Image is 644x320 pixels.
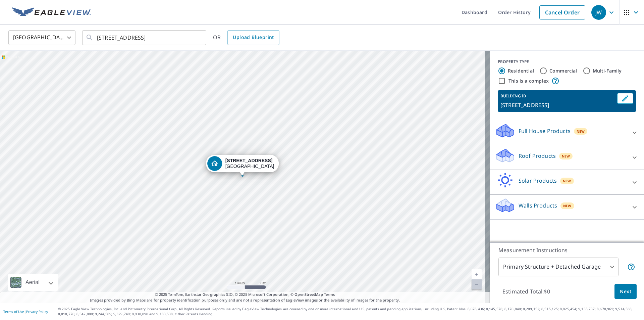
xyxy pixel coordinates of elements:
div: Primary Structure + Detached Garage [498,258,619,276]
a: Current Level 12, Zoom In [472,269,482,279]
div: Walls ProductsNew [495,197,639,217]
div: Aerial [23,274,42,291]
img: EV Logo [12,7,91,17]
p: | [3,310,48,314]
span: New [577,129,585,134]
div: JW [591,5,606,20]
span: New [563,178,571,184]
span: New [562,153,570,159]
label: Commercial [549,67,577,74]
span: Your report will include the primary structure and a detached garage if one exists. [627,263,635,271]
a: Cancel Order [539,5,585,19]
div: [GEOGRAPHIC_DATA] [8,28,75,47]
button: Edit building 1 [617,93,633,104]
div: Dropped pin, building 1, Residential property, 7389 Aylesbury Ln Olive Branch, MS 38654 [206,155,279,176]
strong: [STREET_ADDRESS] [225,158,273,163]
span: Upload Blueprint [233,33,274,42]
p: Solar Products [519,177,557,185]
div: Roof ProductsNew [495,148,639,167]
p: Walls Products [519,201,557,210]
div: PROPERTY TYPE [498,59,636,65]
a: OpenStreetMap [294,292,323,297]
p: © 2025 Eagle View Technologies, Inc. and Pictometry International Corp. All Rights Reserved. Repo... [58,307,641,317]
label: This is a complex [508,78,549,84]
p: Measurement Instructions [498,246,635,254]
p: Roof Products [519,152,556,160]
span: New [563,203,572,209]
label: Multi-Family [593,67,622,74]
p: Estimated Total: $0 [497,284,555,299]
a: Current Level 12, Zoom Out Disabled [472,279,482,289]
div: Aerial [8,274,58,291]
div: Full House ProductsNew [495,123,639,142]
a: Upload Blueprint [227,30,279,45]
a: Privacy Policy [26,309,48,314]
a: Terms [324,292,335,297]
label: Residential [508,67,534,74]
div: OR [213,30,279,45]
span: Next [620,287,631,296]
p: [STREET_ADDRESS] [500,101,614,109]
div: Solar ProductsNew [495,173,639,192]
button: Next [614,284,637,299]
a: Terms of Use [3,309,24,314]
p: BUILDING ID [500,93,526,99]
span: © 2025 TomTom, Earthstar Geographics SIO, © 2025 Microsoft Corporation, © [155,292,335,298]
div: [GEOGRAPHIC_DATA] [225,158,274,169]
p: Full House Products [519,127,571,135]
input: Search by address or latitude-longitude [97,28,193,47]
